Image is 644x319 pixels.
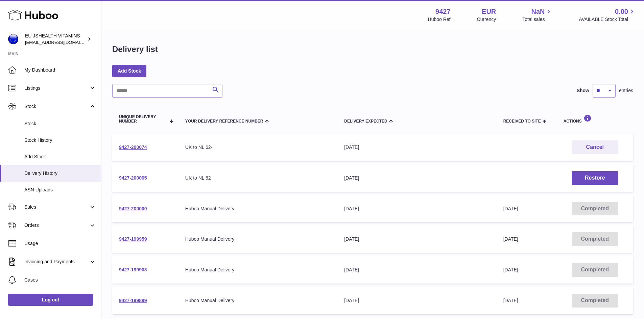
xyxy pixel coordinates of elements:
span: Stock [24,121,96,127]
button: Cancel [572,140,618,154]
a: NaN Total sales [522,7,552,23]
div: Currency [477,16,496,23]
span: Orders [24,222,89,229]
span: Received to Site [503,119,541,124]
span: Stock History [24,137,96,143]
div: [DATE] [344,267,490,273]
span: Usage [24,240,96,247]
div: Actions [564,114,626,124]
div: Huboo Manual Delivery [185,206,331,212]
span: Stock [24,103,89,110]
a: 9427-200065 [119,175,147,181]
span: Invoicing and Payments [24,259,89,265]
a: 9427-200000 [119,206,147,211]
span: Listings [24,85,89,91]
span: ASN Uploads [24,187,96,193]
span: [EMAIL_ADDRESS][DOMAIN_NAME] [25,39,99,45]
img: internalAdmin-9427@internal.huboo.com [8,34,18,44]
span: [DATE] [503,267,518,272]
div: UK to NL 62 [185,175,331,181]
div: [DATE] [344,236,490,242]
span: Sales [24,204,89,210]
div: [DATE] [344,175,490,181]
span: Unique Delivery Number [119,115,166,124]
span: AVAILABLE Stock Total [579,16,636,23]
span: [DATE] [503,206,518,211]
div: UK to NL 62- [185,144,331,151]
label: Show [577,87,589,94]
span: Delivery Expected [344,119,387,124]
span: [DATE] [503,298,518,303]
span: Cases [24,277,96,283]
div: Huboo Manual Delivery [185,236,331,242]
a: 9427-200074 [119,144,147,150]
span: [DATE] [503,236,518,242]
div: Huboo Ref [428,16,451,23]
span: Your Delivery Reference Number [185,119,263,124]
strong: 9427 [435,7,451,16]
span: My Dashboard [24,67,96,73]
div: EU JSHEALTH VITAMINS [25,33,86,46]
span: entries [619,87,633,94]
strong: EUR [482,7,496,16]
a: Add Stock [112,65,146,77]
a: Log out [8,294,93,306]
div: Huboo Manual Delivery [185,267,331,273]
div: [DATE] [344,206,490,212]
div: [DATE] [344,297,490,304]
span: 0.00 [615,7,628,16]
div: Huboo Manual Delivery [185,297,331,304]
a: 9427-199959 [119,236,147,242]
h1: Delivery list [112,44,158,55]
a: 0.00 AVAILABLE Stock Total [579,7,636,23]
button: Restore [572,171,618,185]
a: 9427-199899 [119,298,147,303]
span: Total sales [522,16,552,23]
div: [DATE] [344,144,490,151]
span: Add Stock [24,154,96,160]
a: 9427-199903 [119,267,147,272]
span: Delivery History [24,170,96,177]
span: NaN [531,7,545,16]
